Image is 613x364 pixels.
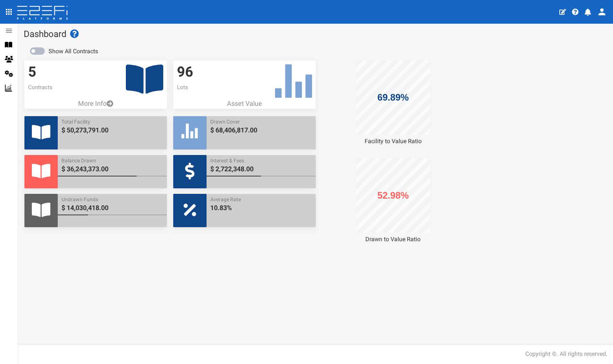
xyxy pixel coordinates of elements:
[210,164,312,174] span: $ 2,722,348.00
[61,196,163,203] span: Undrawn Funds
[210,157,312,164] span: Interest & Fees
[24,99,167,108] a: More Info
[48,47,98,56] label: Show All Contracts
[322,235,465,244] div: Drawn to Value Ratio
[210,125,312,135] span: $ 68,406,817.00
[210,203,312,213] span: 10.83%
[61,125,163,135] span: $ 50,273,791.00
[173,99,316,108] p: Asset Value
[525,350,607,358] div: Copyright ©. All rights reserved.
[61,203,163,213] span: $ 14,030,418.00
[61,118,163,125] span: Total Facility
[177,64,312,80] h3: 96
[177,84,312,91] p: Lots
[28,64,163,80] h3: 5
[322,137,465,146] div: Facility to Value Ratio
[210,118,312,125] span: Drawn Cover
[28,84,163,91] p: Contracts
[61,157,163,164] span: Balance Drawn
[61,164,163,174] span: $ 36,243,373.00
[24,29,607,39] h1: Dashboard
[210,196,312,203] span: Average Rate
